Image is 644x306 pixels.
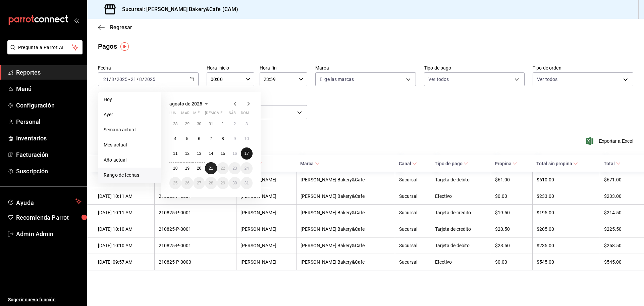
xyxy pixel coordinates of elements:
[209,151,213,156] abbr: 14 de agosto de 2025
[300,161,319,166] span: Marca
[315,65,416,70] label: Marca
[604,193,633,199] div: $233.00
[169,118,181,130] button: 28 de julio de 2025
[193,177,205,189] button: 27 de agosto de 2025
[98,24,132,31] button: Regresar
[98,243,150,248] div: [DATE] 10:10 AM
[197,181,201,185] abbr: 27 de agosto de 2025
[144,77,156,82] input: ----
[399,226,427,232] div: Sucursal
[109,77,111,82] span: /
[205,162,217,174] button: 21 de agosto de 2025
[209,122,213,126] abbr: 31 de julio de 2025
[229,162,240,174] button: 23 de agosto de 2025
[217,147,229,160] button: 15 de agosto de 2025
[98,193,150,199] div: [DATE] 10:11 AM
[320,76,354,83] span: Elige las marcas
[185,181,189,185] abbr: 26 de agosto de 2025
[104,141,156,148] span: Mes actual
[222,136,224,141] abbr: 8 de agosto de 2025
[209,181,213,185] abbr: 28 de agosto de 2025
[537,76,557,83] span: Ver todos
[229,177,240,189] button: 30 de agosto de 2025
[217,162,229,174] button: 22 de agosto de 2025
[193,133,205,145] button: 6 de agosto de 2025
[221,166,225,171] abbr: 22 de agosto de 2025
[232,151,237,156] abbr: 16 de agosto de 2025
[169,177,181,189] button: 25 de agosto de 2025
[536,161,578,166] span: Total sin propina
[233,122,236,126] abbr: 2 de agosto de 2025
[399,193,427,199] div: Sucursal
[181,111,189,118] abbr: martes
[169,101,202,106] span: agosto de 2025
[174,136,176,141] abbr: 4 de agosto de 2025
[495,161,517,166] span: Propina
[16,68,82,77] span: Reportes
[120,42,129,51] img: Tooltip marker
[104,126,156,133] span: Semana actual
[399,243,427,248] div: Sucursal
[169,111,176,118] abbr: lunes
[74,17,79,23] button: open_drawer_menu
[217,133,229,145] button: 8 de agosto de 2025
[301,177,390,182] div: [PERSON_NAME] Bakery&Cafe
[229,147,240,160] button: 16 de agosto de 2025
[604,210,633,215] div: $214.50
[181,118,193,130] button: 29 de julio de 2025
[232,166,237,171] abbr: 23 de agosto de 2025
[210,136,212,141] abbr: 7 de agosto de 2025
[240,259,292,265] div: [PERSON_NAME]
[209,166,213,171] abbr: 21 de agosto de 2025
[169,162,181,174] button: 18 de agosto de 2025
[435,210,487,215] div: Tarjeta de credito
[137,77,139,82] span: /
[424,65,525,70] label: Tipo de pago
[232,181,237,185] abbr: 30 de agosto de 2025
[197,122,201,126] abbr: 30 de julio de 2025
[104,111,156,118] span: Ayer
[495,259,528,265] div: $0.00
[159,193,232,199] div: 210825-P-0001
[260,65,307,70] label: Hora fin
[240,226,292,232] div: [PERSON_NAME]
[229,133,240,145] button: 9 de agosto de 2025
[435,161,468,166] span: Tipo de pago
[185,122,189,126] abbr: 29 de julio de 2025
[159,259,232,265] div: 210825-P-0003
[217,111,222,118] abbr: viernes
[8,296,82,303] span: Sugerir nueva función
[207,65,254,70] label: Hora inicio
[229,118,240,130] button: 2 de agosto de 2025
[159,243,232,248] div: 210825-P-0001
[193,111,200,118] abbr: miércoles
[301,210,390,215] div: [PERSON_NAME] Bakery&Cafe
[428,76,449,83] span: Ver todos
[241,177,253,189] button: 31 de agosto de 2025
[139,77,142,82] input: --
[181,147,193,160] button: 12 de agosto de 2025
[587,137,633,145] span: Exportar a Excel
[173,181,177,185] abbr: 25 de agosto de 2025
[197,166,201,171] abbr: 20 de agosto de 2025
[193,118,205,130] button: 30 de julio de 2025
[16,84,82,93] span: Menú
[241,133,253,145] button: 10 de agosto de 2025
[221,181,225,185] abbr: 29 de agosto de 2025
[16,213,82,222] span: Recomienda Parrot
[241,111,249,118] abbr: domingo
[197,151,201,156] abbr: 13 de agosto de 2025
[604,226,633,232] div: $225.50
[435,177,487,182] div: Tarjeta de debito
[169,133,181,145] button: 4 de agosto de 2025
[205,177,217,189] button: 28 de agosto de 2025
[130,77,137,82] input: --
[111,77,114,82] input: --
[217,177,229,189] button: 29 de agosto de 2025
[16,101,82,110] span: Configuración
[104,96,156,103] span: Hoy
[435,259,487,265] div: Efectivo
[185,151,189,156] abbr: 12 de agosto de 2025
[604,161,621,166] span: Total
